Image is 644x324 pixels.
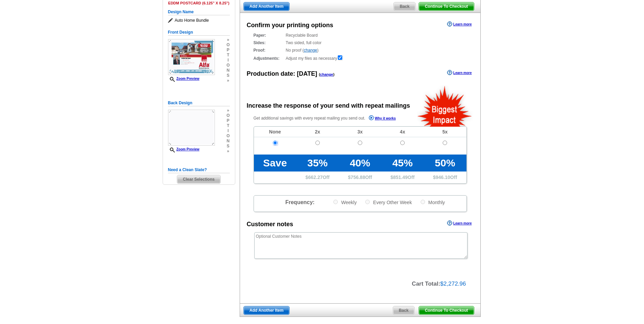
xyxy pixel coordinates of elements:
a: Why it works [369,115,396,122]
span: i [226,128,229,133]
div: Production date: [247,69,335,78]
img: small-thumb.jpg [168,110,215,146]
td: $ Off [381,172,424,183]
span: n [226,139,229,144]
span: t [226,123,229,128]
span: n [226,68,229,73]
a: Back [393,306,415,315]
td: $ Off [296,172,339,183]
img: biggestImpact.png [417,85,473,127]
h5: Design Name [168,9,230,15]
span: i [226,58,229,63]
td: 50% [424,155,466,172]
span: » [226,78,229,83]
span: Auto Home Bundle [168,17,230,24]
span: p [226,48,229,53]
a: change [320,72,333,76]
td: $ Off [339,172,381,183]
td: 4x [381,127,424,137]
span: » [226,108,229,113]
td: 45% [381,155,424,172]
span: Clear Selections [177,175,220,183]
a: Add Another Item [243,306,290,315]
input: Every Other Week [365,200,370,204]
td: $ Off [424,172,466,183]
td: 35% [296,155,339,172]
iframe: LiveChat chat widget [508,166,644,324]
strong: Proof: [254,47,284,53]
td: Save [254,155,296,172]
div: Two sided, full color [254,40,467,46]
a: Learn more [447,70,472,75]
span: ( ) [319,72,334,76]
div: Recyclable Board [254,32,467,38]
input: Monthly [421,200,425,204]
a: change [304,48,317,53]
label: Weekly [333,199,357,205]
td: 5x [424,127,466,137]
span: 662.27 [308,175,323,180]
a: Add Another Item [243,2,290,11]
span: 946.10 [436,175,450,180]
div: Customer notes [247,220,293,229]
span: o [226,133,229,139]
strong: Paper: [254,32,284,38]
h5: Need a Clean Slate? [168,167,230,173]
span: Add Another Item [244,306,289,314]
td: None [254,127,296,137]
label: Monthly [420,199,445,205]
span: Add Another Item [244,2,289,11]
td: 3x [339,127,381,137]
span: o [226,63,229,68]
a: Learn more [447,220,472,226]
div: Confirm your printing options [247,21,333,30]
span: » [226,37,229,42]
span: Continue To Checkout [419,306,474,314]
a: Zoom Preview [168,147,200,151]
h4: EDDM Postcard (6.125" x 8.25") [168,1,230,5]
span: 756.88 [351,175,365,180]
div: Adjust my files as necessary [254,55,467,61]
a: Back [393,2,416,11]
strong: Sides: [254,40,284,46]
p: Get additional savings with every repeat mailing you send out. [254,114,410,122]
strong: Cart Total: [412,281,440,287]
label: Every Other Week [365,199,412,205]
h5: Front Design [168,29,230,36]
span: [DATE] [297,70,317,77]
h5: Back Design [168,100,230,106]
td: 2x [296,127,339,137]
span: o [226,42,229,48]
span: p [226,118,229,123]
input: Weekly [333,200,338,204]
img: small-thumb.jpg [168,39,215,75]
span: o [226,113,229,118]
span: Back [393,306,415,314]
td: 40% [339,155,381,172]
span: $2,272.96 [440,281,466,287]
span: Frequency: [285,199,314,205]
span: Back [394,2,415,11]
span: s [226,73,229,78]
span: s [226,144,229,149]
div: Increase the response of your send with repeat mailings [247,101,410,110]
span: 851.49 [393,175,408,180]
span: t [226,53,229,58]
a: Learn more [447,21,472,27]
span: Continue To Checkout [419,2,474,11]
strong: Adjustments: [254,55,284,61]
a: Zoom Preview [168,77,200,80]
div: No proof ( ) [254,47,467,53]
span: » [226,149,229,154]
